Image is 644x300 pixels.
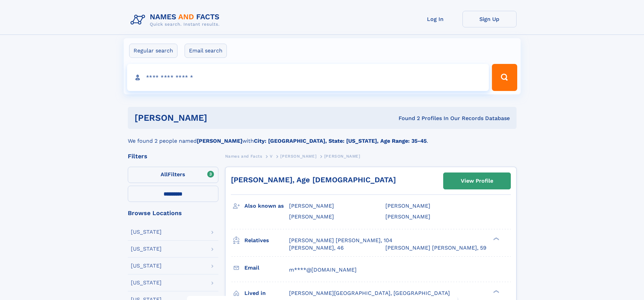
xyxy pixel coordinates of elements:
h1: [PERSON_NAME] [135,114,303,122]
div: View Profile [461,173,493,189]
label: Email search [185,44,227,58]
h3: Also known as [244,200,289,212]
b: [PERSON_NAME] [197,138,242,144]
h3: Email [244,262,289,274]
a: [PERSON_NAME], Age [DEMOGRAPHIC_DATA] [231,176,396,184]
span: [PERSON_NAME] [280,154,316,159]
div: [US_STATE] [131,229,162,235]
div: We found 2 people named with . [128,129,517,145]
span: All [161,171,168,178]
div: Found 2 Profiles In Our Records Database [303,115,510,122]
div: ❯ [492,289,500,294]
div: Filters [128,153,218,159]
h3: Relatives [244,235,289,246]
a: [PERSON_NAME], 46 [289,244,344,252]
a: Names and Facts [225,152,262,160]
a: [PERSON_NAME] [PERSON_NAME], 104 [289,237,392,244]
span: [PERSON_NAME] [324,154,360,159]
a: [PERSON_NAME] [PERSON_NAME], 59 [385,244,486,252]
div: [US_STATE] [131,263,162,269]
label: Filters [128,167,218,183]
span: [PERSON_NAME] [385,213,430,220]
span: [PERSON_NAME][GEOGRAPHIC_DATA], [GEOGRAPHIC_DATA] [289,290,450,296]
a: View Profile [444,173,510,189]
b: City: [GEOGRAPHIC_DATA], State: [US_STATE], Age Range: 35-45 [254,138,427,144]
a: Log In [408,11,462,27]
div: ❯ [492,236,500,241]
div: [US_STATE] [131,246,162,252]
a: [PERSON_NAME] [280,152,316,160]
input: search input [127,64,489,91]
div: [US_STATE] [131,280,162,285]
h3: Lived in [244,287,289,299]
a: V [270,152,273,160]
span: [PERSON_NAME] [289,213,334,220]
span: V [270,154,273,159]
button: Search Button [492,64,517,91]
label: Regular search [129,44,177,58]
span: [PERSON_NAME] [385,203,430,209]
span: [PERSON_NAME] [289,203,334,209]
a: Sign Up [462,11,517,27]
img: Logo Names and Facts [128,11,225,29]
div: Browse Locations [128,210,218,216]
